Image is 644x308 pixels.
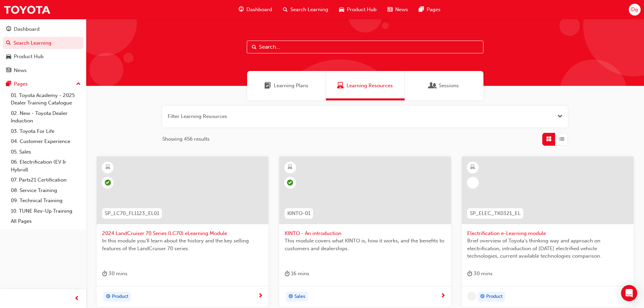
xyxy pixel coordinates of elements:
[14,53,44,61] div: Product Hub
[288,163,292,172] span: learningResourceType_ELEARNING-icon
[382,3,413,17] a: news-iconNews
[326,71,405,100] a: Learning ResourcesLearning Resources
[3,22,84,78] button: DashboardSearch LearningProduct HubNews
[246,6,272,14] span: Dashboard
[6,26,11,32] span: guage-icon
[467,292,476,301] span: undefined-icon
[6,40,11,46] span: search-icon
[546,135,551,143] span: Grid
[14,25,40,33] div: Dashboard
[405,71,483,100] a: SessionsSessions
[347,82,393,90] span: Learning Resources
[247,71,326,100] a: Learning PlansLearning Plans
[8,108,84,126] a: 02. New - Toyota Dealer Induction
[413,3,446,17] a: pages-iconPages
[76,80,81,89] span: up-icon
[440,293,446,299] span: next-icon
[462,157,634,307] a: SP_ELEC_TK0321_ELElectrification e-Learning moduleBrief overview of Toyota’s thinking way and app...
[102,237,263,252] span: In this module you'll learn about the history and the key selling features of the LandCruiser 70 ...
[631,6,638,14] span: Dg
[8,185,84,196] a: 08. Service Training
[3,23,84,35] a: Dashboard
[429,82,436,90] span: Sessions
[467,269,472,278] span: duration-icon
[8,216,84,227] a: All Pages
[8,136,84,147] a: 04. Customer Experience
[285,269,309,278] div: 16 mins
[258,293,263,299] span: next-icon
[557,113,563,120] button: Open the filter
[294,293,305,301] span: Sales
[3,2,51,17] img: Trak
[621,285,637,301] div: Open Intercom Messenger
[8,126,84,137] a: 03. Toyota For Life
[287,210,310,217] span: KINTO-01
[6,81,11,87] span: pages-icon
[274,82,308,90] span: Learning Plans
[285,230,446,237] span: KINTO - An introduction
[629,4,641,16] button: Dg
[3,50,84,63] a: Product Hub
[264,82,271,90] span: Learning Plans
[247,41,483,53] input: Search...
[287,180,293,186] span: learningRecordVerb_PASS-icon
[162,135,210,143] span: Showing 456 results
[439,82,459,90] span: Sessions
[105,210,159,217] span: SP_LC70_FL1123_EL01
[279,157,451,307] a: KINTO-01KINTO - An introductionThis module covers what KINTO is, how it works, and the benefits t...
[278,3,334,17] a: search-iconSearch Learning
[339,5,344,14] span: car-icon
[8,175,84,185] a: 07. Parts21 Certification
[105,180,111,186] span: learningRecordVerb_PASS-icon
[3,78,84,90] button: Pages
[239,5,244,14] span: guage-icon
[470,163,475,172] span: learningResourceType_ELEARNING-icon
[102,269,127,278] div: 30 mins
[6,54,11,60] span: car-icon
[6,68,11,74] span: news-icon
[102,230,263,237] span: 2024 LandCruiser 70 Series (LC70) eLearning Module
[387,5,392,14] span: news-icon
[467,269,493,278] div: 30 mins
[233,3,278,17] a: guage-iconDashboard
[97,157,268,307] a: SP_LC70_FL1123_EL012024 LandCruiser 70 Series (LC70) eLearning ModuleIn this module you'll learn ...
[8,206,84,216] a: 10. TUNE Rev-Up Training
[14,80,28,88] div: Pages
[105,163,110,172] span: learningResourceType_ELEARNING-icon
[106,292,111,301] span: target-icon
[285,237,446,252] span: This module covers what KINTO is, how it works, and the benefits to customers and dealerships.
[74,294,79,303] span: prev-icon
[14,67,27,74] div: News
[112,293,128,301] span: Product
[285,269,290,278] span: duration-icon
[467,230,628,237] span: Electrification e-Learning module
[8,195,84,206] a: 09. Technical Training
[8,90,84,108] a: 01. Toyota Academy - 2025 Dealer Training Catalogue
[486,293,503,301] span: Product
[290,6,328,14] span: Search Learning
[252,43,257,51] span: Search
[470,210,521,217] span: SP_ELEC_TK0321_EL
[419,5,424,14] span: pages-icon
[467,237,628,260] span: Brief overview of Toyota’s thinking way and approach on electrification, introduction of [DATE] e...
[559,135,564,143] span: List
[102,269,107,278] span: duration-icon
[3,64,84,77] a: News
[337,82,344,90] span: Learning Resources
[3,37,84,49] a: Search Learning
[8,157,84,175] a: 06. Electrification (EV & Hybrid)
[288,292,293,301] span: target-icon
[283,5,288,14] span: search-icon
[427,6,440,14] span: Pages
[480,292,485,301] span: target-icon
[8,147,84,157] a: 05. Sales
[347,6,377,14] span: Product Hub
[395,6,408,14] span: News
[334,3,382,17] a: car-iconProduct Hub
